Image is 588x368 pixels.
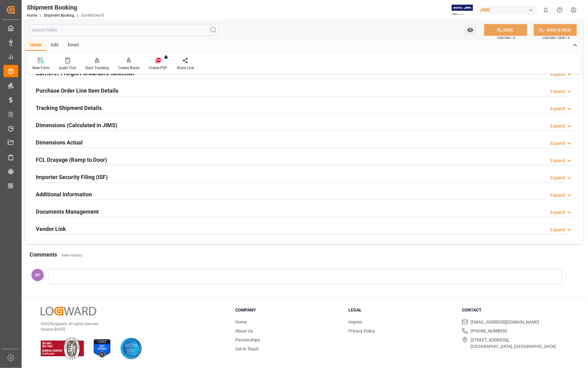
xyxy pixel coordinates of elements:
[235,307,341,313] h3: Company
[235,337,260,342] a: Partnerships
[477,4,539,16] button: JIMS
[349,328,375,333] a: Privacy Policy
[46,40,63,51] div: Edit
[550,209,565,216] div: Expand
[30,250,57,259] h2: Comments
[534,24,577,36] button: SAVE & NEW
[550,106,565,112] div: Expand
[36,225,66,233] h2: Vendor Link
[550,157,565,164] div: Expand
[349,320,363,324] a: Imprint
[120,338,142,359] img: AICPA SOC
[27,13,37,18] a: Home
[235,346,259,351] a: Get in Touch
[477,6,537,15] div: JIMS
[41,327,220,332] p: Version [DATE]
[235,320,247,324] a: Home
[36,207,99,216] h2: Documents Management
[36,138,83,147] h2: Dimensions Actual
[59,65,76,71] div: Audit Trail
[484,24,527,36] button: SAVE
[41,338,84,359] img: ISO 9001 & ISO 14001 Certification
[177,65,194,71] div: Share Link
[553,3,567,17] button: Help Center
[91,338,113,359] img: ISO 27001 Certification
[63,40,84,51] div: Email
[36,104,102,112] h2: Tracking Shipment Details
[550,192,565,199] div: Expand
[550,175,565,181] div: Expand
[61,253,82,257] a: View History
[542,36,569,40] span: Ctrl/CMD + Shift + S
[41,321,220,327] p: © 2025 Logward. All rights reserved.
[36,156,107,164] h2: FCL Drayage (Ramp to Door)
[36,86,118,95] h2: Purchase Order Line Item Details
[497,36,515,40] span: Ctrl/CMD + S
[118,65,139,71] div: Create Route
[32,65,50,71] div: New Form
[85,65,109,71] div: Start Tracking
[35,273,40,277] span: RP
[550,140,565,147] div: Expand
[462,307,568,313] h3: Contact
[464,24,477,36] button: open menu
[452,5,473,15] img: Exertis%20JAM%20-%20Email%20Logo.jpg_1722504956.jpg
[471,319,539,325] span: [EMAIL_ADDRESS][DOMAIN_NAME]
[36,190,92,199] h2: Additional Information
[550,123,565,129] div: Expand
[550,71,565,77] div: Expand
[41,307,96,316] img: Logward Logo
[44,13,74,18] a: Shipment Booking
[539,3,553,17] button: show 0 new notifications
[349,307,454,313] h3: Legal
[235,328,253,333] a: About Us
[28,24,219,36] input: Search Fields
[27,3,104,12] div: Shipment Booking
[36,173,108,181] h2: Importer Security Filing (ISF)
[471,328,507,334] span: [PHONE_NUMBER]
[550,88,565,95] div: Expand
[25,40,46,51] div: Home
[550,227,565,233] div: Expand
[36,121,117,129] h2: Dimensions (Calculated in JIMS)
[471,337,556,350] span: [STREET_ADDRESS], [GEOGRAPHIC_DATA], [GEOGRAPHIC_DATA]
